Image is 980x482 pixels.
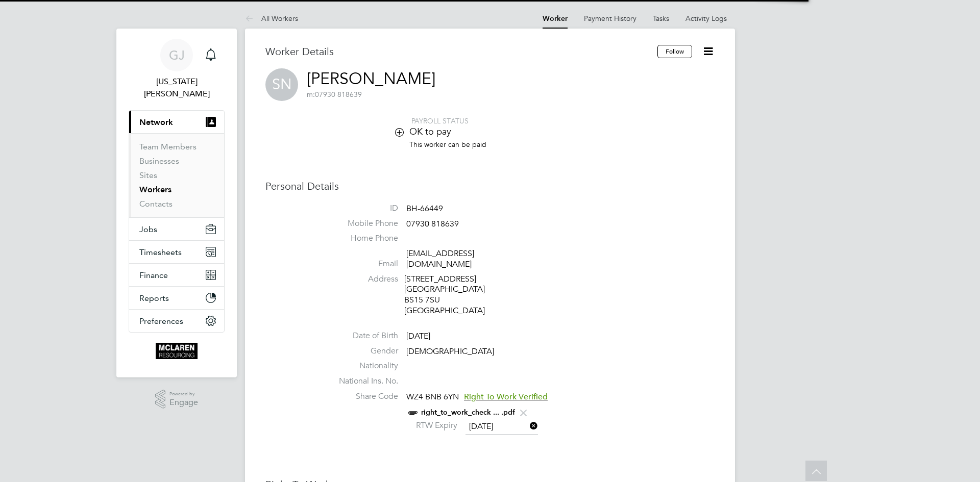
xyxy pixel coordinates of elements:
[406,248,474,269] a: [EMAIL_ADDRESS][DOMAIN_NAME]
[327,346,398,357] label: Gender
[327,259,398,269] label: Email
[139,247,182,257] span: Timesheets
[129,264,224,286] button: Finance
[129,310,224,332] button: Preferences
[409,140,486,149] span: This worker can be paid
[307,90,315,99] span: m:
[129,343,225,359] a: Go to home page
[327,391,398,402] label: Share Code
[265,68,298,101] span: SN
[245,14,298,23] a: All Workers
[139,142,197,151] a: Team Members
[156,343,197,359] img: mclaren-logo-retina.png
[129,111,224,133] button: Network
[139,170,157,180] a: Sites
[657,45,692,58] button: Follow
[543,14,568,23] a: Worker
[265,180,715,193] h3: Personal Details
[327,203,398,214] label: ID
[465,419,538,435] input: Select one
[139,185,171,194] a: Workers
[406,420,457,431] label: RTW Expiry
[155,390,199,409] a: Powered byEngage
[129,39,225,100] a: GJ[US_STATE][PERSON_NAME]
[327,233,398,244] label: Home Phone
[265,45,657,58] h3: Worker Details
[139,117,173,127] span: Network
[421,408,515,417] a: right_to_work_check ... .pdf
[406,392,459,402] span: WZ4 BNB 6YN
[406,204,443,214] span: BH-66449
[464,392,548,402] span: Right To Work Verified
[139,156,179,166] a: Businesses
[411,116,469,125] span: PAYROLL STATUS
[129,218,224,240] button: Jobs
[653,14,669,23] a: Tasks
[406,219,459,229] span: 07930 818639
[409,125,451,137] span: OK to pay
[129,133,224,217] div: Network
[327,331,398,341] label: Date of Birth
[139,293,169,303] span: Reports
[327,361,398,371] label: Nationality
[139,224,157,234] span: Jobs
[139,270,168,280] span: Finance
[129,75,225,100] span: Georgia Jesson
[139,199,173,209] a: Contacts
[139,316,183,326] span: Preferences
[584,14,636,23] a: Payment History
[685,14,727,23] a: Activity Logs
[307,69,435,89] a: [PERSON_NAME]
[404,274,501,316] div: [STREET_ADDRESS] [GEOGRAPHIC_DATA] BS15 7SU [GEOGRAPHIC_DATA]
[327,218,398,229] label: Mobile Phone
[169,390,198,398] span: Powered by
[129,287,224,309] button: Reports
[406,331,430,341] span: [DATE]
[169,398,198,407] span: Engage
[116,29,237,377] nav: Main navigation
[327,376,398,387] label: National Ins. No.
[307,90,362,99] span: 07930 818639
[327,274,398,285] label: Address
[169,48,185,62] span: GJ
[129,241,224,263] button: Timesheets
[406,346,494,357] span: [DEMOGRAPHIC_DATA]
